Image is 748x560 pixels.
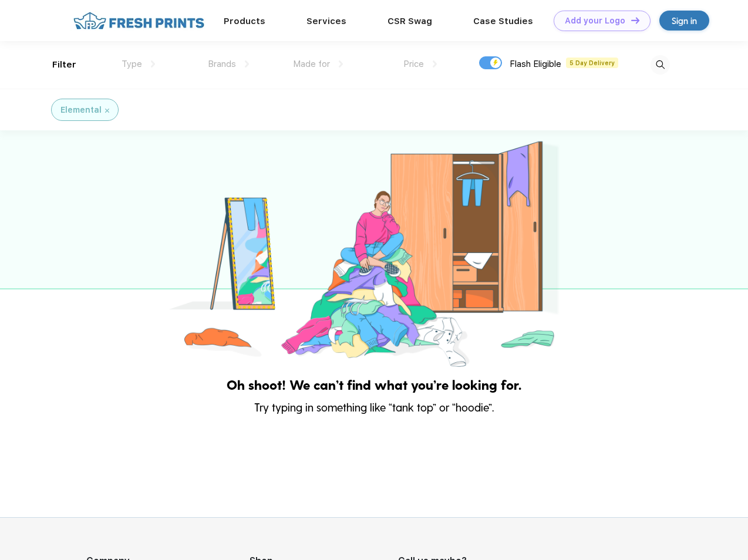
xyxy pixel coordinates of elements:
div: Sign in [672,14,697,28]
img: filter_cancel.svg [105,109,109,113]
img: desktop_search.svg [651,55,670,75]
a: Products [224,16,265,26]
span: Made for [293,59,330,69]
div: Filter [52,58,76,72]
img: fo%20logo%202.webp [70,11,208,31]
img: dropdown.png [151,60,155,68]
img: DT [631,17,639,23]
a: CSR Swag [388,16,432,26]
img: dropdown.png [433,60,437,68]
span: Price [403,59,424,69]
img: dropdown.png [245,60,249,68]
div: Add your Logo [565,16,625,26]
span: Brands [208,59,236,69]
span: Flash Eligible [510,59,561,69]
a: Sign in [659,11,709,31]
span: 5 Day Delivery [566,58,618,68]
a: Services [306,16,346,26]
img: dropdown.png [339,60,343,68]
div: Elemental [60,104,102,116]
span: Type [122,59,142,69]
